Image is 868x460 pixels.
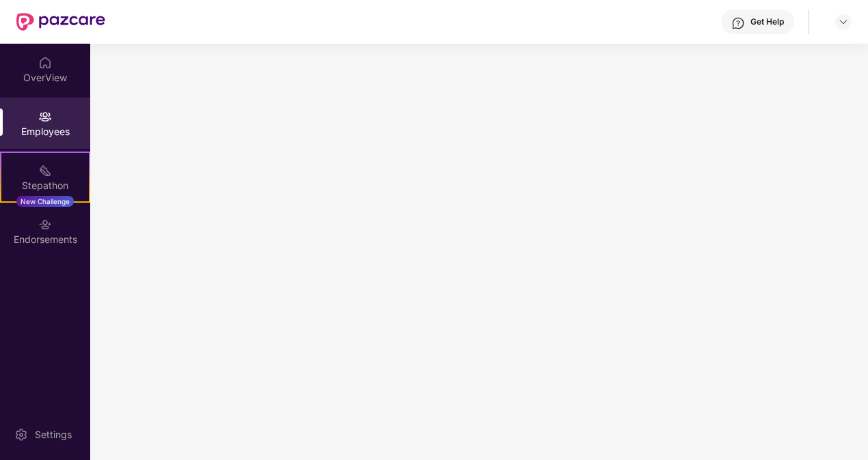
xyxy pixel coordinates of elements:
[838,16,849,27] img: svg+xml;base64,PHN2ZyBpZD0iRHJvcGRvd24tMzJ4MzIiIHhtbG5zPSJodHRwOi8vd3d3LnczLm9yZy8yMDAwL3N2ZyIgd2...
[16,196,74,207] div: New Challenge
[1,179,89,192] div: Stepathon
[14,428,28,442] img: svg+xml;base64,PHN2ZyBpZD0iU2V0dGluZy0yMHgyMCIgeG1sbnM9Imh0dHA6Ly93d3cudzMub3JnLzIwMDAvc3ZnIiB3aW...
[750,16,784,27] div: Get Help
[38,218,52,231] img: svg+xml;base64,PHN2ZyBpZD0iRW5kb3JzZW1lbnRzIiB4bWxucz0iaHR0cDovL3d3dy53My5vcmcvMjAwMC9zdmciIHdpZH...
[38,110,52,124] img: svg+xml;base64,PHN2ZyBpZD0iRW1wbG95ZWVzIiB4bWxucz0iaHR0cDovL3d3dy53My5vcmcvMjAwMC9zdmciIHdpZHRoPS...
[38,56,52,70] img: svg+xml;base64,PHN2ZyBpZD0iSG9tZSIgeG1sbnM9Imh0dHA6Ly93d3cudzMub3JnLzIwMDAvc3ZnIiB3aWR0aD0iMjAiIG...
[31,428,76,442] div: Settings
[731,16,745,30] img: svg+xml;base64,PHN2ZyBpZD0iSGVscC0zMngzMiIgeG1sbnM9Imh0dHA6Ly93d3cudzMub3JnLzIwMDAvc3ZnIiB3aWR0aD...
[16,13,105,31] img: New Pazcare Logo
[38,164,52,177] img: svg+xml;base64,PHN2ZyB4bWxucz0iaHR0cDovL3d3dy53My5vcmcvMjAwMC9zdmciIHdpZHRoPSIyMSIgaGVpZ2h0PSIyMC...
